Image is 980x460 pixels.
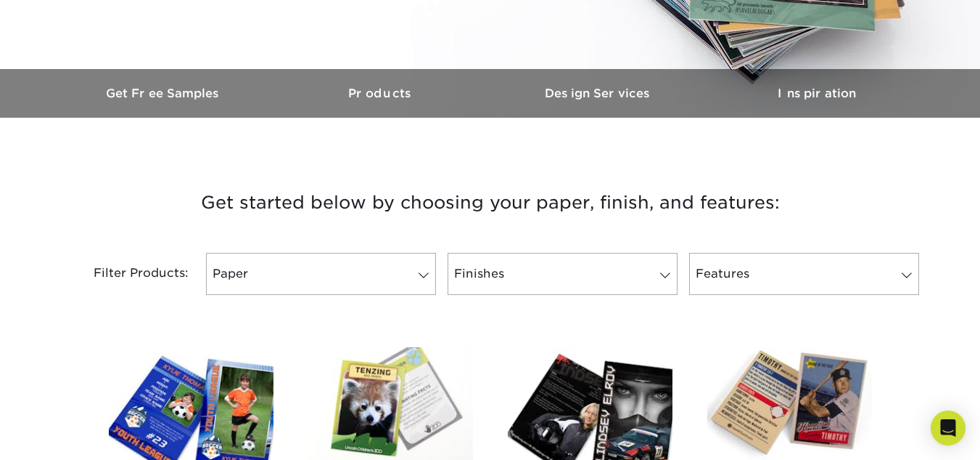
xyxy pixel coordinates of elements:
a: Inspiration [708,69,926,118]
h3: Get Free Samples [55,86,273,100]
h3: Products [273,86,490,100]
div: Open Intercom Messenger [931,411,965,445]
a: Design Services [490,69,708,118]
a: Products [273,69,490,118]
div: Filter Products: [55,253,200,295]
h3: Design Services [490,86,708,100]
a: Features [689,253,919,295]
h3: Inspiration [708,86,926,100]
a: Paper [206,253,436,295]
h3: Get started below by choosing your paper, finish, and features: [66,170,915,235]
a: Get Free Samples [55,69,273,118]
a: Finishes [448,253,678,295]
